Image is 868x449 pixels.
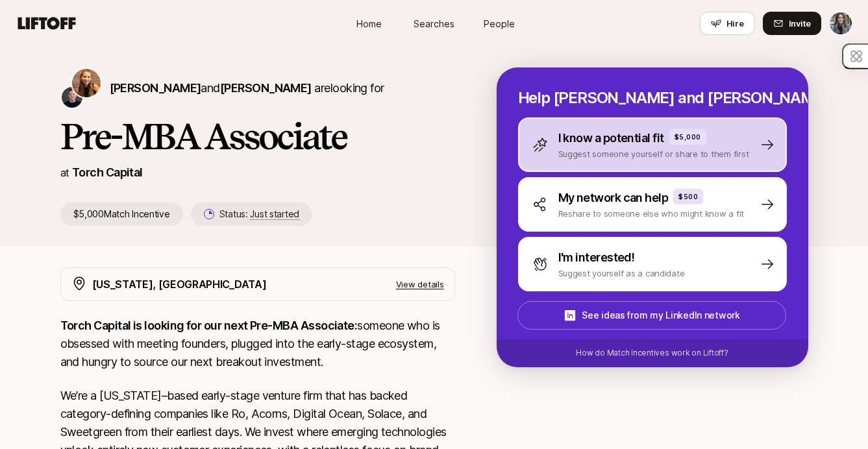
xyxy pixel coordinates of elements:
[763,12,821,35] button: Invite
[60,317,455,371] p: someone who is obsessed with meeting founders, plugged into the early-stage ecosystem, and hungry...
[110,79,384,97] p: are looking for
[467,12,532,36] a: People
[700,12,755,35] button: Hire
[62,87,82,108] img: Christopher Harper
[518,89,787,107] p: Help [PERSON_NAME] and [PERSON_NAME] hire
[337,12,402,36] a: Home
[60,164,69,181] p: at
[219,206,299,222] p: Status:
[92,276,267,293] p: [US_STATE], [GEOGRAPHIC_DATA]
[517,301,786,330] button: See ideas from my LinkedIn network
[576,347,728,359] p: How do Match Incentives work on Liftoff?
[582,308,739,323] p: See ideas from my LinkedIn network
[558,267,685,280] p: Suggest yourself as a candidate
[396,278,444,291] p: View details
[220,81,312,95] span: [PERSON_NAME]
[402,12,467,36] a: Searches
[726,17,744,30] span: Hire
[789,17,811,30] span: Invite
[60,319,358,332] strong: Torch Capital is looking for our next Pre-MBA Associate:
[60,202,183,226] p: $5,000 Match Incentive
[558,129,664,147] p: I know a potential fit
[414,17,454,30] span: Searches
[201,81,311,95] span: and
[110,81,201,95] span: [PERSON_NAME]
[72,69,101,97] img: Katie Reiner
[829,12,852,35] button: Allie Molner
[72,165,143,179] a: Torch Capital
[356,17,382,30] span: Home
[558,207,745,220] p: Reshare to someone else who might know a fit
[250,208,299,220] span: Just started
[558,249,635,267] p: I'm interested!
[558,189,669,207] p: My network can help
[60,117,455,156] h1: Pre-MBA Associate
[675,132,701,142] p: $5,000
[678,191,698,202] p: $500
[830,12,852,34] img: Allie Molner
[484,17,515,30] span: People
[558,147,749,160] p: Suggest someone yourself or share to them first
